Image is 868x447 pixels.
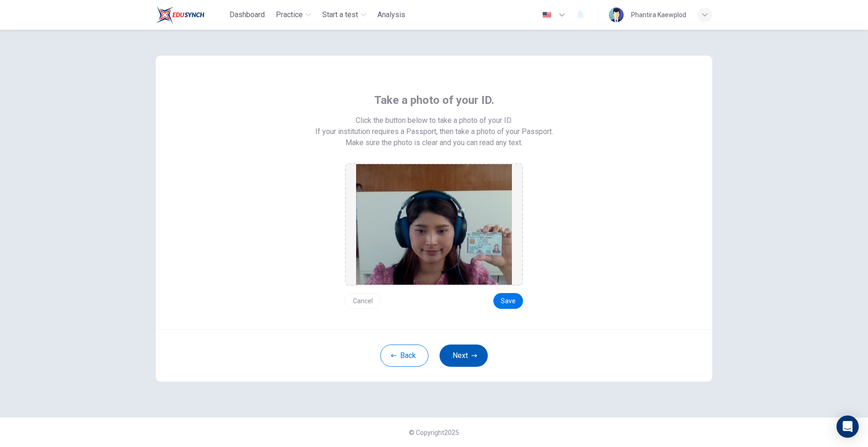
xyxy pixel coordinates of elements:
img: Profile picture [609,7,624,22]
button: Dashboard [226,6,268,23]
button: Practice [272,6,315,23]
span: Click the button below to take a photo of your ID. If your institution requires a Passport, then ... [315,115,553,137]
span: Dashboard [230,9,265,20]
button: Back [380,345,428,367]
span: Practice [276,9,303,20]
div: Phantira Kaewplod [631,9,686,20]
button: Cancel [345,293,381,309]
button: Save [493,293,523,309]
span: Make sure the photo is clear and you can read any text. [345,137,523,148]
img: en [541,12,553,19]
a: Train Test logo [156,6,226,24]
div: Open Intercom Messenger [836,415,859,438]
button: Start a test [319,6,370,23]
img: Train Test logo [156,6,204,24]
button: Analysis [374,6,409,23]
span: Start a test [322,9,358,20]
button: Next [440,345,488,367]
span: Take a photo of your ID. [374,93,494,108]
span: Analysis [377,9,405,20]
img: preview screemshot [356,164,512,285]
span: © Copyright 2025 [409,429,459,436]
